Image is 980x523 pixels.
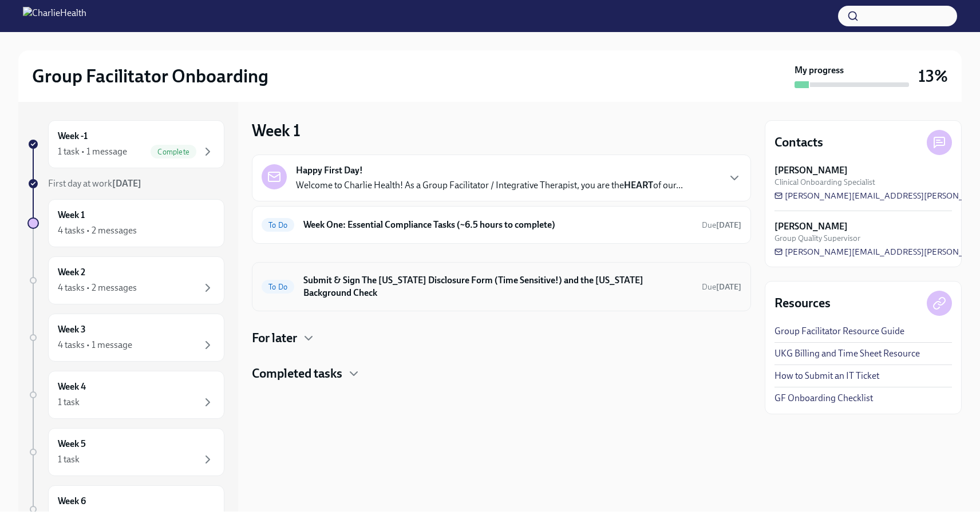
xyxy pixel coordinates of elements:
[624,180,653,191] strong: HEART
[27,177,224,190] a: First day at work[DATE]
[918,66,948,86] h3: 13%
[303,219,693,231] h6: Week One: Essential Compliance Tasks (~6.5 hours to complete)
[58,396,80,409] div: 1 task
[774,220,848,233] strong: [PERSON_NAME]
[27,199,224,247] a: Week 14 tasks • 2 messages
[32,65,268,88] h2: Group Facilitator Onboarding
[252,330,297,347] h4: For later
[252,365,751,382] div: Completed tasks
[774,325,904,338] a: Group Facilitator Resource Guide
[151,148,196,156] span: Complete
[48,178,141,189] span: First day at work
[296,164,363,177] strong: Happy First Day!
[252,120,301,141] h3: Week 1
[58,130,88,142] h6: Week -1
[774,392,873,405] a: GF Onboarding Checklist
[774,134,823,151] h4: Contacts
[252,330,751,347] div: For later
[27,428,224,476] a: Week 51 task
[774,347,920,360] a: UKG Billing and Time Sheet Resource
[774,164,848,177] strong: [PERSON_NAME]
[27,314,224,362] a: Week 34 tasks • 1 message
[23,7,86,25] img: CharlieHealth
[795,64,844,77] strong: My progress
[58,381,86,393] h6: Week 4
[58,209,85,221] h6: Week 1
[58,224,137,237] div: 4 tasks • 2 messages
[58,495,86,508] h6: Week 6
[112,178,141,189] strong: [DATE]
[774,370,879,382] a: How to Submit an IT Ticket
[58,323,86,336] h6: Week 3
[262,221,294,229] span: To Do
[58,266,85,279] h6: Week 2
[27,120,224,168] a: Week -11 task • 1 messageComplete
[58,510,80,523] div: 1 task
[774,295,831,312] h4: Resources
[774,233,860,244] span: Group Quality Supervisor
[252,365,342,382] h4: Completed tasks
[262,216,741,234] a: To DoWeek One: Essential Compliance Tasks (~6.5 hours to complete)Due[DATE]
[716,220,741,230] strong: [DATE]
[58,282,137,294] div: 4 tasks • 2 messages
[27,371,224,419] a: Week 41 task
[58,438,86,450] h6: Week 5
[27,256,224,304] a: Week 24 tasks • 2 messages
[702,220,741,230] span: Due
[774,177,875,188] span: Clinical Onboarding Specialist
[702,220,741,231] span: August 25th, 2025 10:00
[58,145,127,158] div: 1 task • 1 message
[702,282,741,292] span: Due
[58,453,80,466] div: 1 task
[303,274,693,299] h6: Submit & Sign The [US_STATE] Disclosure Form (Time Sensitive!) and the [US_STATE] Background Check
[262,283,294,291] span: To Do
[262,272,741,302] a: To DoSubmit & Sign The [US_STATE] Disclosure Form (Time Sensitive!) and the [US_STATE] Background...
[702,282,741,292] span: August 27th, 2025 10:00
[58,339,132,351] div: 4 tasks • 1 message
[716,282,741,292] strong: [DATE]
[296,179,683,192] p: Welcome to Charlie Health! As a Group Facilitator / Integrative Therapist, you are the of our...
